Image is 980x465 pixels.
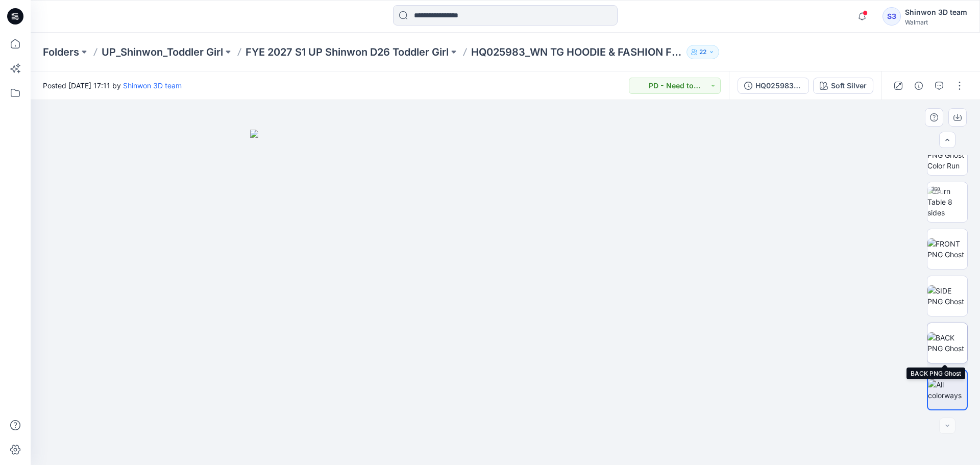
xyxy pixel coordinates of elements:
[43,80,182,91] span: Posted [DATE] 17:11 by
[911,78,927,94] button: Details
[928,379,967,401] img: All colorways
[905,18,967,26] div: Walmart
[927,332,967,354] img: BACK PNG Ghost
[699,46,706,58] p: 22
[813,78,873,94] button: Soft Silver
[927,139,967,171] img: Front PNG Ghost Color Run
[927,285,967,307] img: SIDE PNG Ghost
[905,6,967,18] div: Shinwon 3D team
[927,186,967,218] img: Turn Table 8 sides
[687,45,719,59] button: 22
[883,7,901,26] div: S3
[471,45,682,59] p: HQ025983_WN TG HOODIE & FASHION FLEECE JOGGER SET
[755,80,802,91] div: HQ025983_WN TG HOODIE & FASHION FLEECE JOGGER SET
[927,238,967,260] img: FRONT PNG Ghost
[102,45,223,59] a: UP_Shinwon_Toddler Girl
[43,45,79,59] a: Folders
[738,78,809,94] button: HQ025983_WN TG HOODIE & FASHION FLEECE JOGGER SET
[246,45,449,59] a: FYE 2027 S1 UP Shinwon D26 Toddler Girl
[123,81,182,90] a: Shinwon 3D team
[831,80,867,91] div: Soft Silver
